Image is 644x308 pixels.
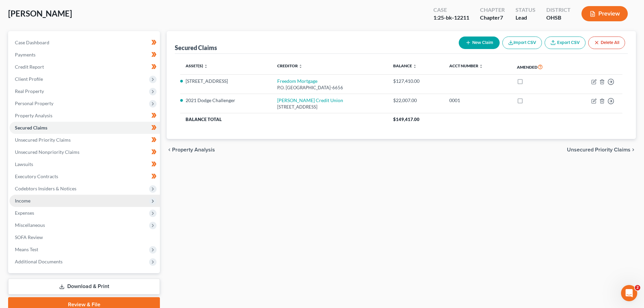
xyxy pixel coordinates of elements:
a: [PERSON_NAME] Credit Union [277,97,343,103]
a: Creditor unfold_more [277,63,303,68]
div: $22,007.00 [393,97,438,104]
div: Lead [516,14,535,22]
a: Unsecured Nonpriority Claims [9,146,160,158]
a: Lawsuits [9,158,160,170]
li: [STREET_ADDRESS] [186,78,266,85]
div: [STREET_ADDRESS] [277,104,382,110]
span: Means Test [15,246,38,252]
span: SOFA Review [15,234,43,240]
a: Case Dashboard [9,37,160,49]
span: Property Analysis [172,147,215,152]
span: Codebtors Insiders & Notices [15,186,76,191]
span: Payments [15,52,35,57]
span: Personal Property [15,100,53,106]
span: $149,417.00 [393,117,420,122]
button: chevron_left Property Analysis [167,147,215,152]
div: Status [516,6,535,14]
th: Balance Total [180,113,388,125]
span: Miscellaneous [15,222,45,228]
a: SOFA Review [9,231,160,243]
i: chevron_left [167,147,172,152]
span: Income [15,198,30,204]
span: Expenses [15,210,34,216]
i: chevron_right [630,147,636,152]
div: $127,410.00 [393,78,438,85]
span: Client Profile [15,76,43,82]
a: Secured Claims [9,122,160,134]
th: Amended [511,59,567,75]
a: Property Analysis [9,110,160,122]
span: Additional Documents [15,259,63,264]
button: Preview [581,6,628,21]
div: Case [433,6,469,14]
span: Unsecured Priority Claims [15,137,71,143]
button: Unsecured Priority Claims chevron_right [567,147,636,152]
a: Asset(s) unfold_more [186,63,208,68]
li: 2021 Dodge Challenger [186,97,266,104]
span: Case Dashboard [15,40,49,45]
a: Export CSV [545,37,586,49]
i: unfold_more [479,64,483,68]
div: OHSB [546,14,571,22]
div: District [546,6,571,14]
span: Real Property [15,88,44,94]
button: Delete All [588,37,625,49]
a: Payments [9,49,160,61]
span: Property Analysis [15,113,52,118]
a: Balance unfold_more [393,63,417,68]
span: Credit Report [15,64,44,70]
a: Download & Print [8,279,160,294]
span: Lawsuits [15,161,33,167]
div: Secured Claims [175,44,217,52]
div: P.O. [GEOGRAPHIC_DATA]-6656 [277,85,382,91]
a: Freedom Mortgage [277,78,317,84]
div: 0001 [449,97,506,104]
button: Import CSV [502,37,542,49]
span: 2 [635,285,640,290]
i: unfold_more [299,64,303,68]
div: Chapter [480,14,505,22]
i: unfold_more [413,64,417,68]
a: Credit Report [9,61,160,73]
i: unfold_more [204,64,208,68]
span: Secured Claims [15,125,47,131]
span: [PERSON_NAME] [8,8,72,18]
span: Executory Contracts [15,173,58,179]
iframe: Intercom live chat [621,285,637,301]
button: New Claim [459,37,500,49]
div: 1:25-bk-12211 [433,14,469,22]
a: Unsecured Priority Claims [9,134,160,146]
div: Chapter [480,6,505,14]
a: Executory Contracts [9,170,160,183]
span: 7 [500,14,503,21]
a: Acct Number unfold_more [449,63,483,68]
span: Unsecured Priority Claims [567,147,630,152]
span: Unsecured Nonpriority Claims [15,149,79,155]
